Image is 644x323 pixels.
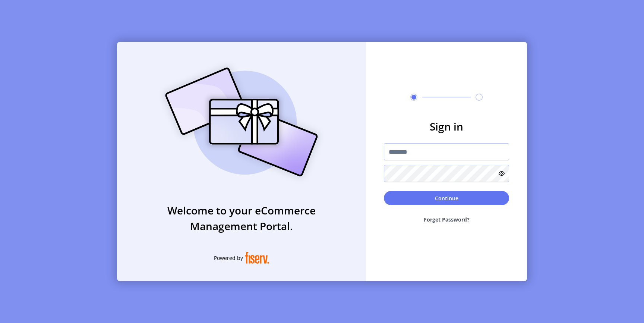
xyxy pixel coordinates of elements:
[154,59,329,185] img: card_Illustration.svg
[384,191,509,205] button: Continue
[384,210,509,229] button: Forget Password?
[384,119,509,134] h3: Sign in
[117,203,366,234] h3: Welcome to your eCommerce Management Portal.
[214,254,243,262] span: Powered by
